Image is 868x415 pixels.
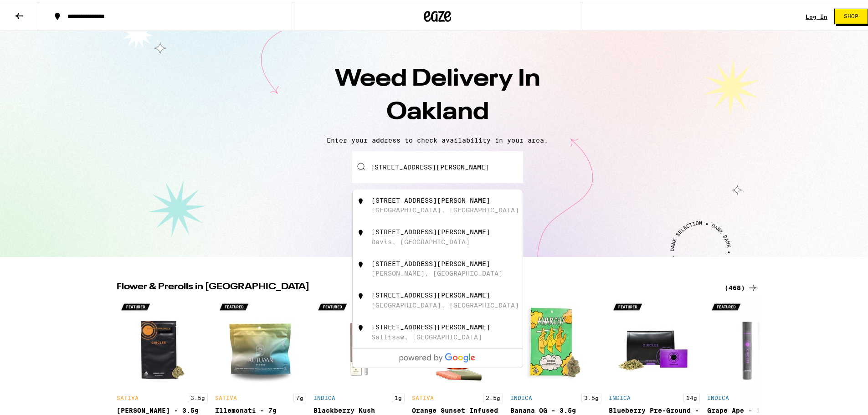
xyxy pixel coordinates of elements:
p: 1g [392,392,405,400]
p: INDICA [707,393,729,399]
img: Circles Base Camp - Grape Ape - 1g [707,296,798,387]
div: Banana OG - 3.5g [510,405,601,412]
p: INDICA [313,393,335,399]
div: [STREET_ADDRESS][PERSON_NAME] [371,290,490,297]
p: SATIVA [215,393,237,399]
p: INDICA [609,393,631,399]
img: Circles Base Camp - Gush Rush - 3.5g [117,296,208,387]
div: [GEOGRAPHIC_DATA], [GEOGRAPHIC_DATA] [371,300,519,307]
p: 2.5g [483,392,503,400]
div: [STREET_ADDRESS][PERSON_NAME] [371,258,490,266]
img: 2280 Lessley Lane [356,322,365,331]
p: 7g [293,392,306,400]
img: Tumble - Blackberry Kush Infused - 1g [313,296,405,387]
img: 2280 Lessley Road [356,290,365,299]
input: Enter your delivery address [352,149,523,181]
div: [PERSON_NAME], [GEOGRAPHIC_DATA] [371,268,503,275]
div: [STREET_ADDRESS][PERSON_NAME] [371,195,490,202]
p: Enter your address to check availability in your area. [9,135,866,142]
h1: Weed Delivery In [278,61,597,128]
div: Illemonati - 7g [215,405,306,412]
h2: Flower & Prerolls in [GEOGRAPHIC_DATA] [117,281,714,292]
a: (468) [724,281,758,292]
p: INDICA [510,393,532,399]
a: Log In [806,12,827,18]
div: [STREET_ADDRESS][PERSON_NAME] [371,322,490,329]
p: 3.5g [188,392,208,400]
div: Sallisaw, [GEOGRAPHIC_DATA] [371,332,482,339]
button: Shop [834,7,868,22]
img: 2280 Lessley Place [356,226,365,236]
p: SATIVA [117,393,139,399]
div: [STREET_ADDRESS][PERSON_NAME] [371,226,490,234]
img: Autumn Brands - Illemonati - 7g [215,296,306,387]
img: 2280 Lessley Ave [356,195,365,204]
div: Davis, [GEOGRAPHIC_DATA] [371,236,470,244]
span: Oakland [386,99,489,123]
span: Shop [844,12,858,17]
div: [GEOGRAPHIC_DATA], [GEOGRAPHIC_DATA] [371,205,519,212]
p: SATIVA [412,393,434,399]
div: [PERSON_NAME] - 3.5g [117,405,208,412]
img: Anarchy - Banana OG - 3.5g [510,296,601,387]
p: 14g [683,392,700,400]
div: Grape Ape - 1g [707,405,798,412]
p: 3.5g [581,392,601,400]
span: Hi. Need any help? [5,6,66,14]
img: Circles Base Camp - Blueberry Pre-Ground - 14g [609,296,700,387]
img: 2280 Lessley Lane [356,258,365,267]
